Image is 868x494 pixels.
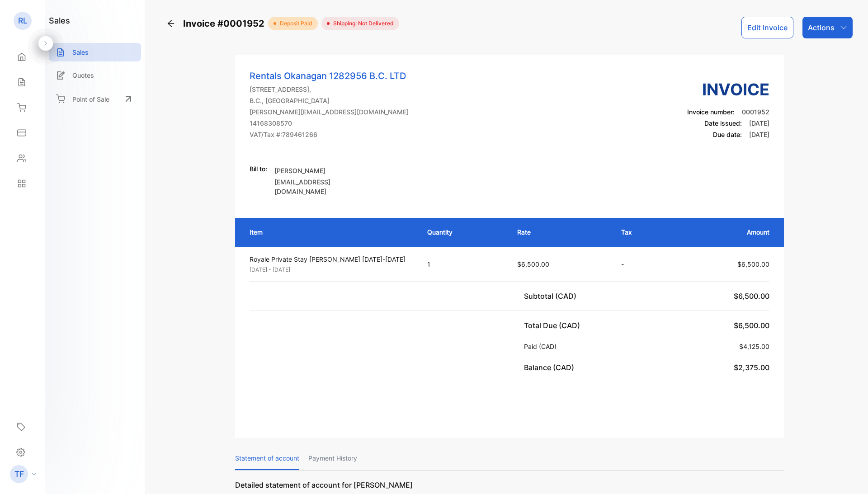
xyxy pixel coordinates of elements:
[72,71,94,80] p: Quotes
[49,14,70,27] h1: sales
[250,164,267,174] p: Bill to:
[250,69,409,83] p: Rentals Okanagan 1282956 B.C. LTD
[739,343,769,350] span: $4,125.00
[72,47,89,57] p: Sales
[274,177,378,196] p: [EMAIL_ADDRESS][DOMAIN_NAME]
[14,468,24,480] p: TF
[734,363,769,372] span: $2,375.00
[235,447,299,470] p: Statement of account
[49,89,141,109] a: Point of Sale
[681,227,769,237] p: Amount
[737,260,769,268] span: $6,500.00
[427,259,499,269] p: 1
[274,166,378,175] p: [PERSON_NAME]
[276,19,312,28] span: deposit paid
[517,260,549,268] span: $6,500.00
[427,227,499,237] p: Quantity
[250,118,409,128] p: 14168308570
[250,85,409,94] p: [STREET_ADDRESS],
[250,130,409,139] p: VAT/Tax #: 789461266
[687,108,735,116] span: Invoice number:
[49,43,141,61] a: Sales
[749,131,769,138] span: [DATE]
[734,321,769,330] span: $6,500.00
[250,107,409,117] p: [PERSON_NAME][EMAIL_ADDRESS][DOMAIN_NAME]
[524,291,580,301] p: Subtotal (CAD)
[830,456,868,494] iframe: LiveChat chat widget
[734,292,769,301] span: $6,500.00
[308,447,357,470] p: Payment History
[524,320,584,331] p: Total Due (CAD)
[250,96,409,105] p: B.C., [GEOGRAPHIC_DATA]
[524,362,578,373] p: Balance (CAD)
[250,266,411,274] p: [DATE] - [DATE]
[330,19,394,28] span: Shipping: Not Delivered
[749,119,769,127] span: [DATE]
[687,77,769,102] h3: Invoice
[250,254,411,264] p: Royale Private Stay [PERSON_NAME] [DATE]-[DATE]
[524,342,560,351] p: Paid (CAD)
[72,94,109,104] p: Point of Sale
[621,227,663,237] p: Tax
[18,15,28,27] p: RL
[250,227,409,237] p: Item
[741,17,793,38] button: Edit Invoice
[742,108,769,116] span: 0001952
[621,259,663,269] p: -
[704,119,742,127] span: Date issued:
[808,22,835,33] p: Actions
[517,227,603,237] p: Rate
[713,131,742,138] span: Due date:
[183,17,268,30] span: Invoice #0001952
[802,17,853,38] button: Actions
[49,66,141,85] a: Quotes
